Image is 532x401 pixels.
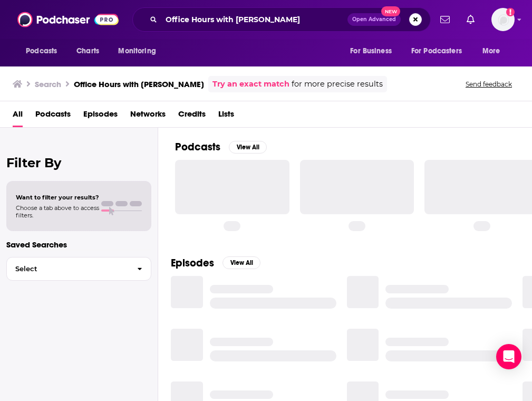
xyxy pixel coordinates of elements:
span: for more precise results [292,78,383,90]
button: Open AdvancedNew [347,13,401,26]
a: Charts [70,41,105,61]
span: Select [7,265,129,272]
span: Choose a tab above to access filters. [16,204,99,219]
a: Show notifications dropdown [462,11,479,28]
input: Search podcasts, credits, & more... [161,11,347,28]
button: View All [229,141,267,154]
h2: Episodes [171,256,214,270]
a: Lists [218,106,234,127]
span: Charts [76,44,99,59]
p: Saved Searches [6,240,151,250]
a: Podcasts [35,106,71,127]
img: User Profile [491,8,515,31]
div: Open Intercom Messenger [496,344,521,369]
h3: Office Hours with [PERSON_NAME] [74,79,204,89]
div: Search podcasts, credits, & more... [132,7,431,32]
button: open menu [18,41,71,61]
a: PodcastsView All [175,140,267,154]
a: Try an exact match [212,78,289,90]
button: open menu [343,41,405,61]
img: Podchaser - Follow, Share and Rate Podcasts [17,9,119,30]
button: Send feedback [462,80,515,89]
button: View All [223,256,260,269]
h2: Podcasts [175,140,220,154]
svg: Add a profile image [506,8,515,16]
span: Open Advanced [352,17,396,22]
a: Networks [130,106,166,127]
span: For Podcasters [411,44,462,59]
button: open menu [475,41,514,61]
button: open menu [111,41,169,61]
span: For Business [350,44,392,59]
h2: Filter By [6,155,151,170]
button: open menu [404,41,477,61]
span: Monitoring [118,44,156,59]
button: Select [6,257,151,281]
a: All [13,106,23,127]
span: New [381,6,400,16]
a: Credits [178,106,206,127]
a: Show notifications dropdown [436,11,454,28]
span: Want to filter your results? [16,194,99,201]
span: Podcasts [26,44,57,59]
h3: Search [35,79,61,89]
span: More [482,44,500,59]
span: Logged in as abbie.hatfield [491,8,515,31]
a: EpisodesView All [171,256,260,270]
button: Show profile menu [491,8,515,31]
a: Episodes [83,106,118,127]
